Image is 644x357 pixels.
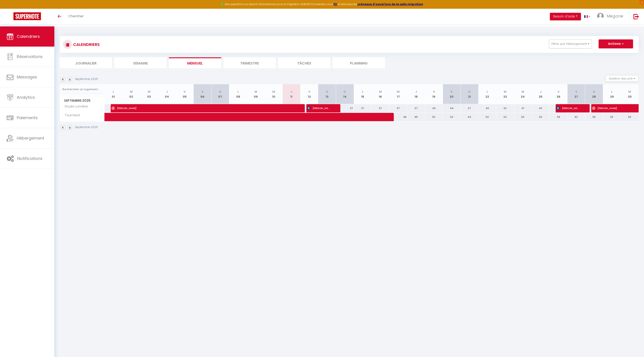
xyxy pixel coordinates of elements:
th: 28 [585,84,603,104]
span: [PERSON_NAME] [556,104,580,112]
abbr: L [237,90,239,94]
th: 13 [318,84,336,104]
abbr: S [451,90,453,94]
div: 37 [407,104,425,112]
div: 44 [461,113,479,121]
span: Septembre 2025 [60,97,104,104]
li: Journalier [60,57,112,68]
div: 40 [478,104,496,112]
span: Réservations [17,54,43,59]
th: 29 [603,84,621,104]
div: 56 [585,113,603,121]
th: 07 [211,84,229,104]
img: ... [597,13,604,19]
div: 52 [496,113,514,121]
abbr: J [415,90,417,94]
th: 10 [265,84,283,104]
abbr: L [362,90,363,94]
abbr: D [344,90,346,94]
div: 37 [354,104,372,112]
th: 04 [158,84,176,104]
abbr: M [379,90,382,94]
th: 30 [621,84,639,104]
button: Besoin d'aide ? [550,13,581,20]
th: 22 [478,84,496,104]
span: Notifications [17,156,42,161]
abbr: S [575,90,577,94]
div: 53 [443,113,461,121]
span: Chercher [68,14,84,18]
abbr: M [397,90,400,94]
abbr: D [468,90,470,94]
th: 16 [372,84,390,104]
abbr: V [433,90,435,94]
abbr: M [148,90,150,94]
abbr: S [326,90,328,94]
strong: ICI [333,2,337,6]
th: 11 [283,84,301,104]
abbr: V [557,90,559,94]
abbr: J [540,90,542,94]
th: 18 [407,84,425,104]
span: Megane [607,13,623,19]
abbr: S [201,90,203,94]
abbr: L [487,90,488,94]
abbr: M [628,90,631,94]
li: Trimestre [223,57,276,68]
input: Rechercher un logement... [62,85,102,93]
li: Semaine [114,57,167,68]
th: 09 [247,84,265,104]
button: Gestion des prix [605,75,639,82]
abbr: V [184,90,186,94]
img: Super Booking [13,12,41,20]
div: 50 [532,113,550,121]
div: 58 [550,113,568,121]
li: Tâches [278,57,330,68]
th: 17 [389,84,407,104]
h3: CALENDRIERS [72,39,100,49]
div: 41 [514,104,532,112]
th: 27 [567,84,585,104]
th: 15 [354,84,372,104]
a: créneaux d'ouverture de la salle migration [357,2,423,6]
div: 37 [372,104,390,112]
abbr: L [611,90,612,94]
div: 50 [514,113,532,121]
div: 40 [532,104,550,112]
span: Studio Lumière [61,104,89,109]
abbr: J [290,90,292,94]
li: Planning [333,57,385,68]
span: Messages [17,74,37,80]
th: 23 [496,84,514,104]
span: Paiements [17,115,38,120]
div: 55 [621,113,639,121]
abbr: D [219,90,221,94]
th: 21 [461,84,479,104]
abbr: M [504,90,506,94]
div: 48 [407,113,425,121]
abbr: V [308,90,310,94]
abbr: M [521,90,524,94]
div: 48 [389,113,407,121]
abbr: L [113,90,114,94]
img: logout [633,14,639,19]
iframe: Chat [625,337,641,354]
a: Chercher [65,9,87,24]
th: 03 [140,84,158,104]
th: 05 [176,84,194,104]
span: Analytics [17,95,35,100]
button: Filtrer par hébergement [549,39,592,48]
button: Actions [599,39,633,48]
abbr: M [130,90,133,94]
p: Septembre 2025 [75,125,98,129]
th: 26 [550,84,568,104]
th: 20 [443,84,461,104]
th: 25 [532,84,550,104]
div: 37 [461,104,479,112]
th: 12 [300,84,318,104]
th: 01 [105,84,123,104]
span: Hébergement [17,135,44,141]
abbr: D [593,90,595,94]
div: 62 [567,113,585,121]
